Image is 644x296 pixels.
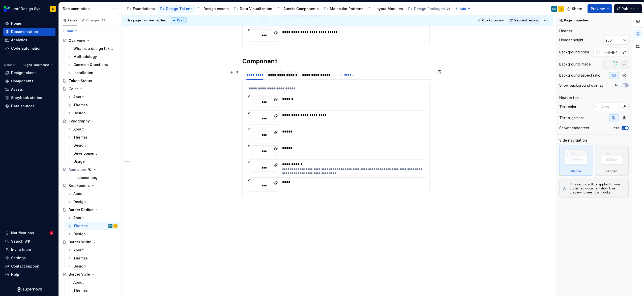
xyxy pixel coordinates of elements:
[603,36,623,45] input: Auto
[73,62,108,67] div: Common Questions
[559,115,584,120] div: Text alignment
[65,214,120,222] a: About
[570,182,625,194] div: This setting will be applied to your published documentation. Use preview to see how it looks.
[330,6,363,11] div: Molecular Patterns
[3,44,55,52] a: Code automation
[73,191,84,196] div: About
[73,54,97,59] div: Methodology
[65,254,120,262] a: Themes
[166,6,192,11] div: Design Tokens
[65,45,120,53] a: What is a design token?
[73,159,85,164] div: Usage
[565,4,586,13] button: Share
[73,223,88,228] div: Themes
[11,272,19,277] div: Help
[69,207,93,212] div: Border Radius
[3,102,55,110] a: Data sources
[65,125,120,133] a: About
[65,109,120,117] a: Design
[73,175,97,180] div: Implementing
[559,28,572,34] div: Header
[65,133,120,141] a: Themes
[171,17,187,23] div: Draft
[73,103,88,108] div: Themes
[61,77,120,85] a: Token Status
[61,117,120,125] a: Typography
[101,18,106,22] span: 66
[115,223,116,228] div: S
[559,38,583,43] div: Header height
[17,287,42,292] svg: Supernova Logo
[67,29,73,33] span: Add
[606,169,617,173] div: Hidden
[559,73,600,78] div: Background aspect ratio
[69,86,78,91] div: Color
[73,127,84,132] div: About
[615,83,620,87] label: No
[69,38,85,43] div: Overview
[4,6,10,12] img: 6e787e26-f4c0-4230-8924-624fe4a2d214.png
[65,198,120,206] a: Design
[3,19,55,27] a: Home
[65,262,120,270] a: Design
[572,6,582,11] span: Share
[65,61,120,69] a: Common Questions
[73,199,86,204] div: Design
[65,230,120,238] a: Design
[86,18,106,22] div: Changes
[11,29,38,34] div: Documentation
[3,94,55,102] a: Storybook stories
[69,167,86,172] div: Animation
[11,46,42,51] div: Code automation
[125,5,157,13] a: Foundations
[61,206,120,214] a: Border Radius
[11,231,34,236] div: Notifications
[232,5,274,13] a: Data Visualization
[203,6,229,11] div: Design Assets
[599,102,620,111] input: Auto
[12,6,44,11] div: Leaf Design System
[11,255,26,260] div: Settings
[3,229,55,237] button: Notifications2
[65,190,120,198] a: About
[69,183,90,188] div: Breakpoints
[73,264,86,269] div: Design
[73,46,115,51] div: What is a design token?
[11,95,42,100] div: Storybook stories
[11,70,37,75] div: Design tokens
[242,57,433,65] h2: Component
[63,18,77,22] div: Pages
[482,18,504,22] span: Quick preview
[69,119,90,124] div: Typography
[3,85,55,93] a: Assets
[65,286,120,294] a: Themes
[61,37,120,45] a: Overview
[3,69,55,77] a: Design tokens
[133,6,155,11] div: Foundations
[11,264,40,269] div: Contact support
[73,70,93,75] div: Installation
[195,5,231,13] a: Design Assets
[508,17,540,24] button: Request review
[65,174,120,182] a: Implementing
[591,6,605,11] span: Preview
[1,3,57,14] button: Leaf Design SystemS
[73,135,88,140] div: Themes
[73,288,88,293] div: Themes
[3,254,55,262] a: Settings
[73,111,86,116] div: Design
[11,79,34,84] div: Components
[11,247,31,252] div: Invite team
[69,78,92,83] div: Token Status
[65,222,120,230] a: ThemesCCS
[453,5,472,12] button: Add
[65,157,120,166] a: Usage
[73,151,97,156] div: Development
[3,77,55,85] a: Components
[622,6,635,11] span: Publish
[73,143,86,148] div: Design
[322,5,365,13] a: Molecular Patterns
[61,270,120,278] a: Border Style
[21,61,55,69] button: Cigna Healthcare
[559,104,576,109] div: Text color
